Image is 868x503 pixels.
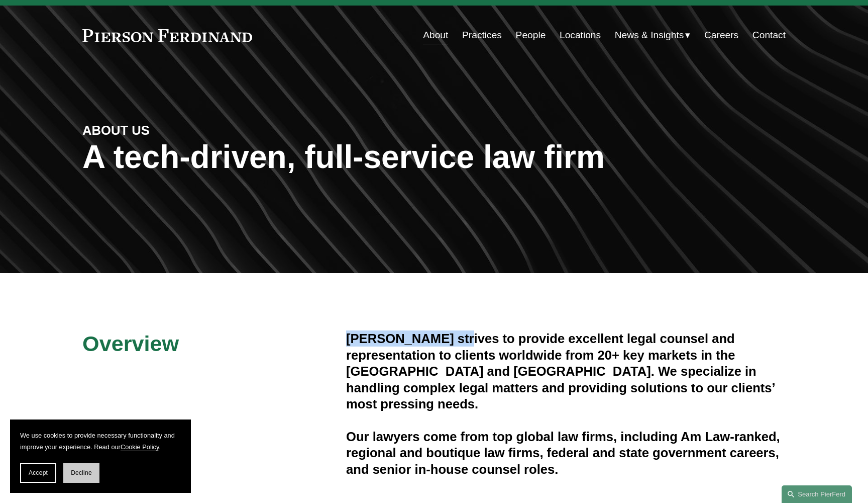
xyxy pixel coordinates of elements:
[82,139,786,176] h1: A tech-driven, full-service law firm
[615,26,691,45] a: folder dropdown
[346,429,786,477] h4: Our lawyers come from top global law firms, including Am Law-ranked, regional and boutique law fi...
[615,27,684,44] span: News & Insights
[71,469,92,476] span: Decline
[10,420,191,493] section: Cookie banner
[346,330,786,412] h4: [PERSON_NAME] strives to provide excellent legal counsel and representation to clients worldwide ...
[752,26,786,45] a: Contact
[63,463,99,483] button: Decline
[29,469,48,476] span: Accept
[782,485,852,503] a: Search this site
[704,26,738,45] a: Careers
[20,430,181,453] p: We use cookies to provide necessary functionality and improve your experience. Read our .
[82,331,179,356] span: Overview
[516,26,546,45] a: People
[20,463,56,483] button: Accept
[121,443,159,451] a: Cookie Policy
[423,26,448,45] a: About
[560,26,601,45] a: Locations
[82,123,150,137] strong: ABOUT US
[462,26,502,45] a: Practices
